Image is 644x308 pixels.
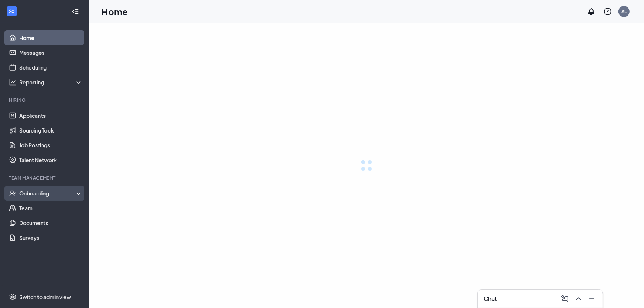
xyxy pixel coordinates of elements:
svg: Analysis [9,78,16,86]
a: Applicants [19,108,83,123]
a: Messages [19,45,83,60]
div: Team Management [9,175,81,181]
a: Team [19,201,83,215]
div: Hiring [9,97,81,103]
div: Onboarding [19,190,83,197]
svg: QuestionInfo [603,7,612,16]
svg: Minimize [587,294,596,303]
svg: ComposeMessage [561,294,570,303]
a: Job Postings [19,138,83,153]
a: Surveys [19,230,83,245]
svg: UserCheck [9,190,16,197]
a: Talent Network [19,153,83,167]
a: Home [19,30,83,45]
button: ComposeMessage [558,293,570,305]
a: Sourcing Tools [19,123,83,138]
svg: WorkstreamLogo [8,7,16,15]
div: AL [621,8,627,14]
button: Minimize [585,293,597,305]
svg: Collapse [72,8,79,15]
h1: Home [102,5,128,18]
a: Documents [19,215,83,230]
h3: Chat [484,295,497,303]
svg: Settings [9,293,16,301]
a: Scheduling [19,60,83,75]
div: Switch to admin view [19,293,71,301]
div: Reporting [19,78,83,86]
button: ChevronUp [572,293,584,305]
svg: ChevronUp [574,294,583,303]
svg: Notifications [587,7,596,16]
